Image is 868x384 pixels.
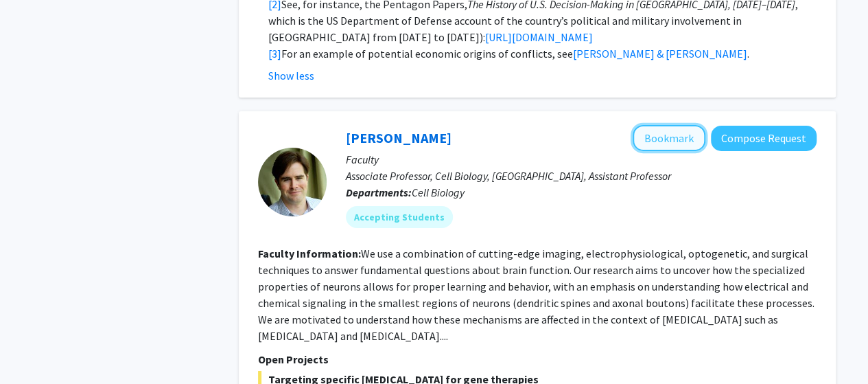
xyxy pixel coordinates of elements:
[485,30,593,44] a: [URL][DOMAIN_NAME]
[711,126,817,151] button: Compose Request to Matt Rowan
[268,45,817,62] p: For an example of potential economic origins of conflicts, see .
[346,168,817,184] p: Associate Professor, Cell Biology, [GEOGRAPHIC_DATA], Assistant Professor
[10,322,58,374] iframe: Chat
[268,67,314,84] button: Show less
[346,206,453,228] mat-chip: Accepting Students
[412,185,465,199] span: Cell Biology
[268,47,281,60] a: [3]
[573,47,747,60] a: [PERSON_NAME] & [PERSON_NAME]
[346,129,451,146] a: [PERSON_NAME]
[346,151,817,168] p: Faculty
[258,247,361,260] b: Faculty Information:
[258,247,814,343] fg-read-more: We use a combination of cutting-edge imaging, electrophysiological, optogenetic, and surgical tec...
[633,125,705,151] button: Add Matt Rowan to Bookmarks
[258,351,817,368] p: Open Projects
[346,185,412,199] b: Departments:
